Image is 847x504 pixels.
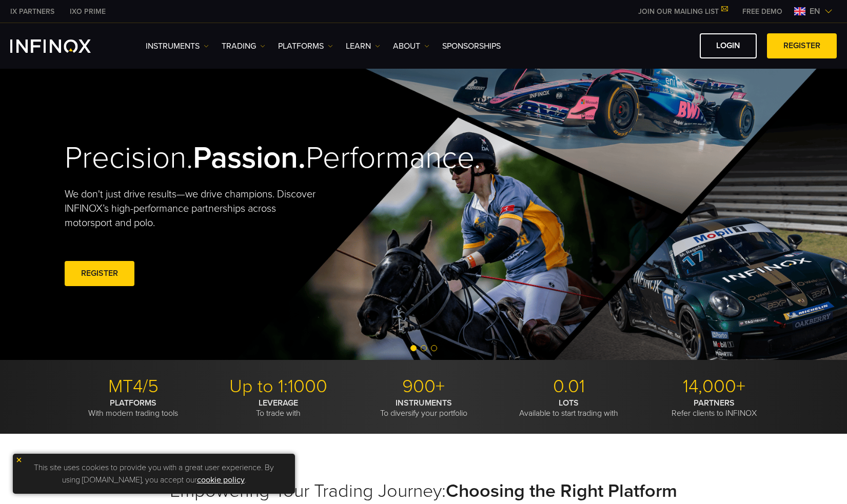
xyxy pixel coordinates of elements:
[421,345,427,351] span: Go to slide 2
[735,6,790,17] a: INFINOX MENU
[18,459,290,489] p: This site uses cookies to provide you with a great user experience. By using [DOMAIN_NAME], you a...
[645,398,783,418] p: Refer clients to INFINOX
[65,375,202,398] p: MT4/5
[3,6,62,17] a: INFINOX
[210,375,347,398] p: Up to 1:1000
[694,398,735,408] strong: PARTNERS
[193,139,306,176] strong: Passion.
[700,33,757,58] a: LOGIN
[631,7,735,16] a: JOIN OUR MAILING LIST
[278,40,333,52] a: PLATFORMS
[110,398,156,408] strong: PLATFORMS
[210,398,347,418] p: To trade with
[146,40,209,52] a: Instruments
[222,40,265,52] a: TRADING
[393,40,429,52] a: ABOUT
[396,398,452,408] strong: INSTRUMENTS
[645,375,783,398] p: 14,000+
[65,187,323,230] p: We don't just drive results—we drive champions. Discover INFINOX’s high-performance partnerships ...
[62,6,113,17] a: INFINOX
[446,480,677,502] strong: Choosing the Right Platform
[65,261,134,286] a: REGISTER
[355,375,493,398] p: 900+
[65,398,202,418] p: With modern trading tools
[500,375,638,398] p: 0.01
[410,345,417,351] span: Go to slide 1
[65,480,783,502] h2: Empowering Your Trading Journey:
[500,398,638,418] p: Available to start trading with
[559,398,579,408] strong: LOTS
[15,456,23,463] img: yellow close icon
[767,33,837,58] a: REGISTER
[355,398,493,418] p: To diversify your portfolio
[197,475,245,485] a: cookie policy
[442,40,501,52] a: SPONSORSHIPS
[65,139,388,177] h2: Precision. Performance.
[346,40,380,52] a: Learn
[805,5,824,17] span: en
[431,345,437,351] span: Go to slide 3
[10,39,115,53] a: INFINOX Logo
[259,398,298,408] strong: LEVERAGE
